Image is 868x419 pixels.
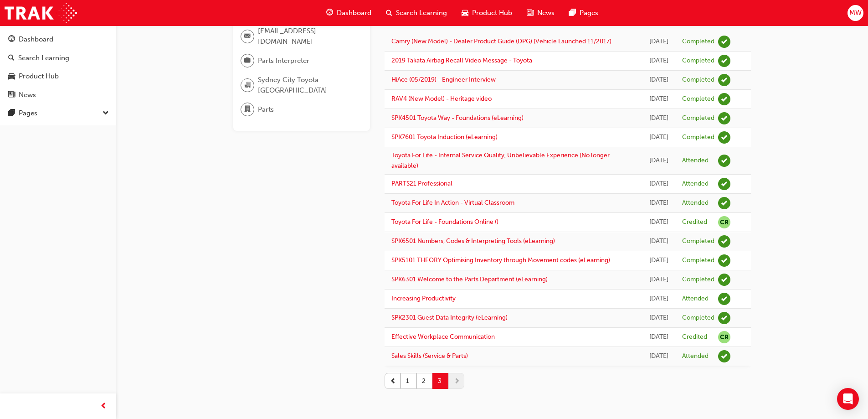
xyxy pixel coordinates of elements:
div: Fri Oct 25 2019 01:00:00 GMT+1100 (Australian Eastern Daylight Time) [649,94,668,104]
a: Sales Skills (Service & Parts) [391,352,468,360]
span: car-icon [8,72,15,81]
a: car-iconProduct Hub [454,4,519,22]
span: learningRecordVerb_COMPLETE-icon [718,74,730,86]
div: Search Learning [18,53,69,63]
span: learningRecordVerb_ATTEND-icon [718,350,730,362]
button: prev-icon [385,373,401,389]
div: Product Hub [19,71,59,82]
div: Open Intercom Messenger [837,388,859,410]
a: SPK7601 Toyota Induction (eLearning) [391,133,498,141]
span: learningRecordVerb_COMPLETE-icon [718,274,730,286]
div: Completed [682,275,714,284]
div: Tue Nov 02 2010 01:00:00 GMT+1100 (Australian Eastern Daylight Time) [649,313,668,323]
img: Trak [5,3,77,23]
span: learningRecordVerb_ATTEND-icon [718,293,730,305]
div: Attended [682,295,709,303]
button: Pages [4,105,113,122]
span: organisation-icon [244,79,251,91]
a: SPK4501 Toyota Way - Foundations (eLearning) [391,114,524,122]
div: Completed [682,314,714,322]
span: Pages [580,8,598,18]
div: Thu Aug 06 2015 00:00:00 GMT+1000 (Australian Eastern Standard Time) [649,217,668,228]
div: Fri May 10 2019 11:42:33 GMT+1000 (Australian Eastern Standard Time) [649,132,668,143]
button: 2 [416,373,432,389]
div: Completed [682,95,714,103]
span: prev-icon [390,376,396,386]
div: Thu Dec 09 2004 01:00:00 GMT+1100 (Australian Eastern Daylight Time) [649,351,668,362]
div: Tue Dec 13 2011 01:00:00 GMT+1100 (Australian Eastern Daylight Time) [649,255,668,266]
a: Product Hub [4,68,113,85]
span: null-icon [718,216,730,228]
a: Increasing Productivity [391,295,456,302]
div: Thu Sep 21 2017 00:00:00 GMT+1000 (Australian Eastern Standard Time) [649,179,668,189]
div: Attended [682,180,709,188]
div: Completed [682,114,714,123]
div: Fri Oct 25 2019 01:00:00 GMT+1100 (Australian Eastern Daylight Time) [649,113,668,124]
a: Search Learning [4,50,113,67]
button: 3 [432,373,448,389]
span: next-icon [454,376,460,386]
span: department-icon [244,103,251,115]
span: learningRecordVerb_COMPLETE-icon [718,93,730,105]
div: Credited [682,333,707,341]
div: News [19,90,36,100]
div: Attended [682,199,709,207]
div: Attended [682,156,709,165]
a: pages-iconPages [562,4,606,22]
span: search-icon [386,7,392,19]
a: Effective Workplace Communication [391,333,495,341]
a: News [4,87,113,103]
span: learningRecordVerb_COMPLETE-icon [718,254,730,267]
span: learningRecordVerb_COMPLETE-icon [718,131,730,144]
span: pages-icon [8,109,15,118]
a: SPK6501 Numbers, Codes & Interpreting Tools (eLearning) [391,237,555,245]
a: Camry (New Model) - Dealer Product Guide (DPG) (Vehicle Launched 11/2017) [391,37,611,45]
a: guage-iconDashboard [319,4,379,22]
span: learningRecordVerb_COMPLETE-icon [718,55,730,67]
div: Mon Oct 10 2011 01:00:00 GMT+1100 (Australian Eastern Daylight Time) [649,294,668,304]
div: Completed [682,57,714,65]
div: Completed [682,76,714,84]
div: Fri Oct 25 2019 01:00:00 GMT+1100 (Australian Eastern Daylight Time) [649,56,668,66]
span: Dashboard [337,8,371,18]
span: learningRecordVerb_COMPLETE-icon [718,312,730,324]
a: Toyota For Life In Action - Virtual Classroom [391,199,514,207]
div: Fri Dec 30 2011 01:00:00 GMT+1100 (Australian Eastern Daylight Time) [649,236,668,247]
a: SPK5101 THEORY Optimising Inventory through Movement codes (eLearning) [391,256,610,264]
span: search-icon [8,54,15,62]
span: guage-icon [8,36,15,44]
span: learningRecordVerb_ATTEND-icon [718,178,730,190]
button: DashboardSearch LearningProduct HubNews [4,29,113,105]
a: HiAce (05/2019) - Engineer Interview [391,76,496,83]
div: Thu Jul 08 2010 00:00:00 GMT+1000 (Australian Eastern Standard Time) [649,332,668,342]
span: briefcase-icon [244,55,251,67]
a: PARTS21 Professional [391,180,452,187]
div: Completed [682,37,714,46]
div: Attended [682,352,709,361]
div: Pages [19,108,37,119]
span: prev-icon [100,401,107,412]
span: News [537,8,555,18]
span: Parts Interpreter [258,56,309,66]
span: car-icon [462,7,468,19]
span: down-icon [103,108,109,119]
span: email-icon [244,31,251,42]
div: Mon Aug 15 2016 00:00:00 GMT+1000 (Australian Eastern Standard Time) [649,198,668,208]
a: news-iconNews [519,4,562,22]
span: learningRecordVerb_ATTEND-icon [718,155,730,167]
span: Search Learning [396,8,447,18]
span: pages-icon [569,7,576,19]
span: guage-icon [326,7,333,19]
div: Fri Oct 25 2019 01:00:00 GMT+1100 (Australian Eastern Daylight Time) [649,75,668,85]
a: Toyota For Life - Foundations Online () [391,218,498,226]
div: Tue Nov 22 2011 01:00:00 GMT+1100 (Australian Eastern Daylight Time) [649,274,668,285]
a: SPK6301 Welcome to the Parts Department (eLearning) [391,275,548,283]
a: 2019 Takata Airbag Recall Video Message - Toyota [391,57,532,64]
button: next-icon [448,373,464,389]
span: learningRecordVerb_COMPLETE-icon [718,112,730,124]
button: 1 [401,373,416,389]
a: search-iconSearch Learning [379,4,454,22]
span: null-icon [718,331,730,343]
